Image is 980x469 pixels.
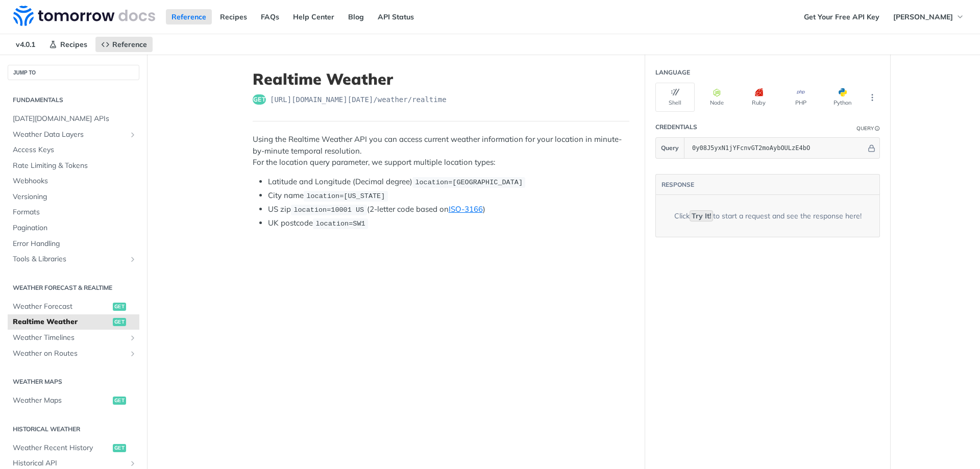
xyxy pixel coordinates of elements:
[13,302,110,312] span: Weather Forecast
[304,191,388,201] code: location=[US_STATE]
[287,9,340,24] a: Help Center
[13,239,137,249] span: Error Handling
[313,218,368,229] code: location=SW1
[8,220,139,236] a: Pagination
[8,393,139,408] a: Weather Mapsget
[113,444,126,452] span: get
[60,40,87,49] span: Recipes
[43,37,93,52] a: Recipes
[866,143,877,153] button: Hide
[8,205,139,220] a: Formats
[868,93,877,102] svg: More ellipsis
[253,94,266,105] span: get
[8,158,139,174] a: Rate Limiting & Tokens
[739,83,778,112] button: Ruby
[8,283,139,292] h2: Weather Forecast & realtime
[255,9,285,24] a: FAQs
[8,252,139,267] a: Tools & LibrariesShow subpages for Tools & Libraries
[13,192,137,202] span: Versioning
[13,349,126,359] span: Weather on Routes
[13,458,126,468] span: Historical API
[291,205,367,215] code: location=10001 US
[13,223,137,233] span: Pagination
[372,9,420,24] a: API Status
[661,180,695,190] button: RESPONSE
[112,40,147,49] span: Reference
[412,177,525,187] code: location=[GEOGRAPHIC_DATA]
[8,236,139,252] a: Error Handling
[8,65,139,80] button: JUMP TO
[13,396,110,406] span: Weather Maps
[13,254,126,264] span: Tools & Libraries
[129,350,137,358] button: Show subpages for Weather on Routes
[8,174,139,189] a: Webhooks
[13,333,126,343] span: Weather Timelines
[8,299,139,314] a: Weather Forecastget
[268,190,629,202] li: City name
[270,94,447,105] span: https://api.tomorrow.io/v4/weather/realtime
[856,125,874,132] div: Query
[8,142,139,158] a: Access Keys
[129,334,137,342] button: Show subpages for Weather Timelines
[888,9,970,24] button: [PERSON_NAME]
[8,314,139,330] a: Realtime Weatherget
[781,83,820,112] button: PHP
[690,210,713,221] code: Try It!
[823,83,862,112] button: Python
[13,207,137,217] span: Formats
[10,37,41,52] span: v4.0.1
[8,440,139,456] a: Weather Recent Historyget
[13,161,137,171] span: Rate Limiting & Tokens
[687,138,866,158] input: apikey
[113,318,126,326] span: get
[8,189,139,205] a: Versioning
[8,425,139,434] h2: Historical Weather
[656,138,684,158] button: Query
[8,330,139,345] a: Weather TimelinesShow subpages for Weather Timelines
[268,204,629,215] li: US zip (2-letter code based on )
[697,83,737,112] button: Node
[342,9,370,24] a: Blog
[655,83,695,112] button: Shell
[129,131,137,139] button: Show subpages for Weather Data Layers
[268,176,629,188] li: Latitude and Longitude (Decimal degree)
[129,255,137,263] button: Show subpages for Tools & Libraries
[113,397,126,405] span: get
[166,9,212,24] a: Reference
[661,143,679,153] span: Query
[8,127,139,142] a: Weather Data LayersShow subpages for Weather Data Layers
[8,95,139,105] h2: Fundamentals
[13,317,110,327] span: Realtime Weather
[798,9,885,24] a: Get Your Free API Key
[13,130,126,140] span: Weather Data Layers
[655,68,690,77] div: Language
[268,217,629,229] li: UK postcode
[113,303,126,311] span: get
[655,122,697,132] div: Credentials
[13,114,137,124] span: [DATE][DOMAIN_NAME] APIs
[8,377,139,386] h2: Weather Maps
[449,204,483,214] a: ISO-3166
[893,12,953,21] span: [PERSON_NAME]
[875,126,880,131] i: Information
[865,90,880,105] button: More Languages
[8,111,139,127] a: [DATE][DOMAIN_NAME] APIs
[253,134,629,168] p: Using the Realtime Weather API you can access current weather information for your location in mi...
[13,443,110,453] span: Weather Recent History
[129,459,137,467] button: Show subpages for Historical API
[95,37,153,52] a: Reference
[214,9,253,24] a: Recipes
[13,145,137,155] span: Access Keys
[8,346,139,361] a: Weather on RoutesShow subpages for Weather on Routes
[856,125,880,132] div: QueryInformation
[13,6,155,26] img: Tomorrow.io Weather API Docs
[13,176,137,186] span: Webhooks
[674,211,862,221] div: Click to start a request and see the response here!
[253,70,629,88] h1: Realtime Weather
